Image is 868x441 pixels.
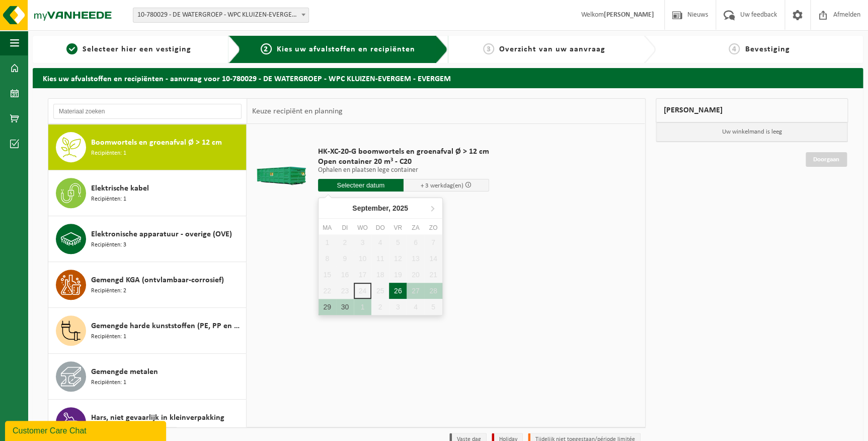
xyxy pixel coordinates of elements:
[336,223,354,233] div: di
[604,11,654,19] strong: [PERSON_NAME]
[91,149,126,158] span: Recipiënten: 1
[133,8,309,23] span: 10-780029 - DE WATERGROEP - WPC KLUIZEN-EVERGEM - EVERGEM
[48,308,247,354] button: Gemengde harde kunststoffen (PE, PP en PVC), recycleerbaar (industrieel) Recipiënten: 1
[91,286,126,296] span: Recipiënten: 2
[91,378,126,388] span: Recipiënten: 1
[91,320,244,332] span: Gemengde harde kunststoffen (PE, PP en PVC), recycleerbaar (industrieel)
[318,179,404,192] input: Selecteer datum
[66,43,77,54] span: 1
[318,167,489,174] p: Ophalen en plaatsen lege container
[424,223,442,233] div: zo
[348,200,412,216] div: September,
[48,354,247,400] button: Gemengde metalen Recipiënten: 1
[745,45,790,53] span: Bevestiging
[421,182,463,189] span: + 3 werkdag(en)
[392,205,408,212] i: 2025
[318,147,489,157] span: HK-XC-20-G boomwortels en groenafval Ø > 12 cm
[261,43,272,54] span: 2
[729,43,740,54] span: 4
[277,45,415,53] span: Kies uw afvalstoffen en recipiënten
[336,299,354,315] div: 30
[5,419,168,441] iframe: chat widget
[33,68,863,88] h2: Kies uw afvalstoffen en recipiënten - aanvraag voor 10-780029 - DE WATERGROEP - WPC KLUIZEN-EVERG...
[354,223,371,233] div: wo
[48,124,247,170] button: Boomwortels en groenafval Ø > 12 cm Recipiënten: 1
[91,228,232,240] span: Elektronische apparatuur - overige (OVE)
[91,240,126,250] span: Recipiënten: 3
[91,274,224,286] span: Gemengd KGA (ontvlambaar-corrosief)
[806,152,847,167] a: Doorgaan
[48,216,247,262] button: Elektronische apparatuur - overige (OVE) Recipiënten: 3
[247,99,348,124] div: Keuze recipiënt en planning
[53,104,242,119] input: Materiaal zoeken
[83,45,191,53] span: Selecteer hier een vestiging
[38,43,220,55] a: 1Selecteer hier een vestiging
[371,223,389,233] div: do
[48,262,247,308] button: Gemengd KGA (ontvlambaar-corrosief) Recipiënten: 2
[656,122,848,142] p: Uw winkelmand is leeg
[91,332,126,342] span: Recipiënten: 1
[91,366,158,378] span: Gemengde metalen
[499,45,605,53] span: Overzicht van uw aanvraag
[319,299,336,315] div: 29
[483,43,494,54] span: 3
[91,137,222,149] span: Boomwortels en groenafval Ø > 12 cm
[318,157,489,167] span: Open container 20 m³ - C20
[133,8,308,22] span: 10-780029 - DE WATERGROEP - WPC KLUIZEN-EVERGEM - EVERGEM
[91,412,224,424] span: Hars, niet gevaarlijk in kleinverpakking
[389,223,407,233] div: vr
[407,223,424,233] div: za
[91,182,149,195] span: Elektrische kabel
[48,170,247,216] button: Elektrische kabel Recipiënten: 1
[656,98,848,122] div: [PERSON_NAME]
[319,223,336,233] div: ma
[91,195,126,204] span: Recipiënten: 1
[389,283,407,299] div: 26
[354,299,371,315] div: 1
[389,299,407,315] div: 3
[371,299,389,315] div: 2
